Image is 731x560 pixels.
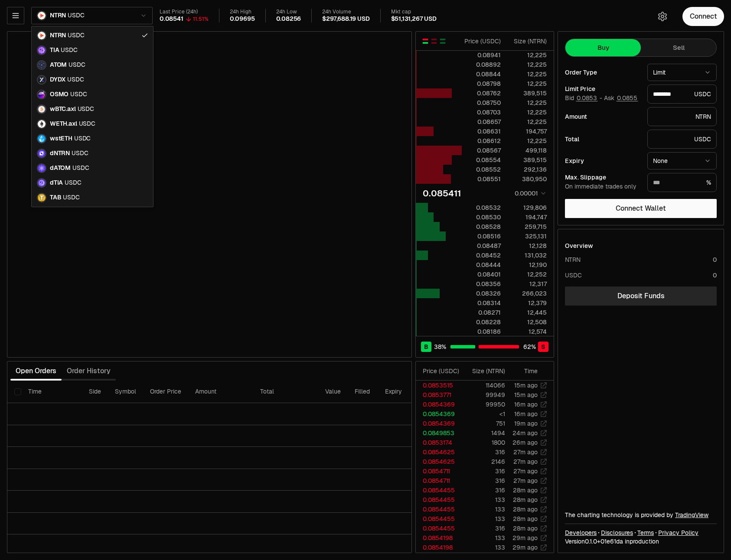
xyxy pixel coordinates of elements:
[63,194,79,202] span: USDC
[50,150,70,157] span: dNTRN
[38,150,46,157] img: dNTRN Logo
[50,194,61,202] span: TAB
[78,105,94,113] span: USDC
[38,76,46,84] img: DYDX Logo
[72,150,88,157] span: USDC
[70,91,87,98] span: USDC
[38,164,46,172] img: dATOM Logo
[50,164,71,172] span: dATOM
[38,46,46,54] img: TIA Logo
[74,135,91,143] span: USDC
[50,76,65,84] span: DYDX
[61,46,77,54] span: USDC
[38,179,46,187] img: dTIA Logo
[79,120,95,128] span: USDC
[50,135,72,143] span: wstETH
[38,135,46,143] img: wstETH Logo
[50,32,66,39] span: NTRN
[38,61,46,69] img: ATOM Logo
[38,194,46,202] img: TAB Logo
[50,46,59,54] span: TIA
[67,76,84,84] span: USDC
[72,164,89,172] span: USDC
[69,61,85,69] span: USDC
[50,61,67,69] span: ATOM
[38,105,46,113] img: wBTC.axl Logo
[38,32,46,39] img: NTRN Logo
[38,91,46,98] img: OSMO Logo
[50,179,63,187] span: dTIA
[50,120,77,128] span: WETH.axl
[65,179,81,187] span: USDC
[50,91,69,98] span: OSMO
[68,32,84,39] span: USDC
[38,120,46,128] img: WETH.axl Logo
[50,105,76,113] span: wBTC.axl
